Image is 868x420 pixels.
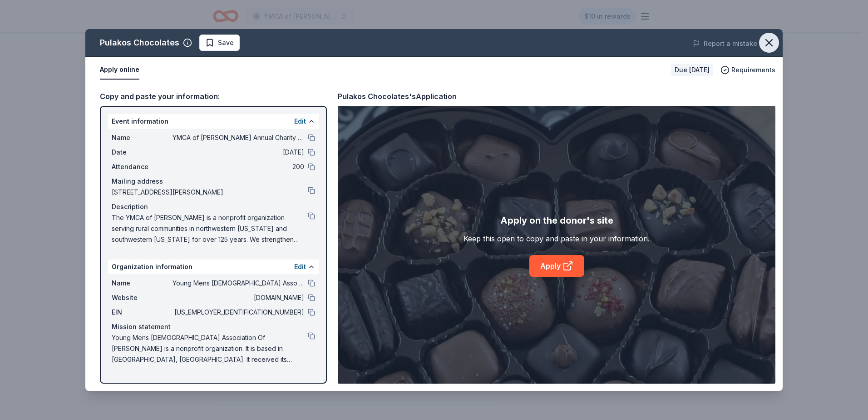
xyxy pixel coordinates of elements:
div: Event information [108,114,319,129]
span: Website [112,292,173,303]
span: Requirements [731,65,775,75]
a: Apply [529,255,584,277]
div: Copy and paste your information: [100,90,327,102]
div: Description [112,201,315,212]
span: Young Mens [DEMOGRAPHIC_DATA] Association Of [PERSON_NAME] [173,278,304,289]
span: Young Mens [DEMOGRAPHIC_DATA] Association Of [PERSON_NAME] is a nonprofit organization. It is bas... [112,332,308,365]
span: Date [112,147,173,158]
span: [STREET_ADDRESS][PERSON_NAME] [112,187,308,198]
button: Requirements [720,65,775,75]
button: Edit [294,261,306,272]
span: [DOMAIN_NAME] [173,292,304,303]
span: 200 [173,161,304,172]
div: Pulakos Chocolates's Application [338,90,457,102]
span: The YMCA of [PERSON_NAME] is a nonprofit organization serving rural communities in northwestern [... [112,212,308,245]
div: Mission statement [112,321,315,332]
span: EIN [112,307,173,318]
span: [US_EMPLOYER_IDENTIFICATION_NUMBER] [173,307,304,318]
div: Pulakos Chocolates [100,35,179,50]
div: Organization information [108,260,319,274]
div: Due [DATE] [671,64,713,76]
div: Keep this open to copy and paste in your information. [464,233,650,244]
span: YMCA of [PERSON_NAME] Annual Charity Auction [173,132,304,143]
span: Attendance [112,161,173,172]
span: Save [218,37,234,48]
span: Name [112,132,173,143]
span: Name [112,278,173,289]
div: Apply on the donor's site [500,213,613,228]
button: Edit [294,116,306,127]
button: Apply online [100,60,139,80]
button: Report a mistake [693,38,757,49]
div: Mailing address [112,176,315,187]
button: Save [199,35,240,51]
span: [DATE] [173,147,304,158]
